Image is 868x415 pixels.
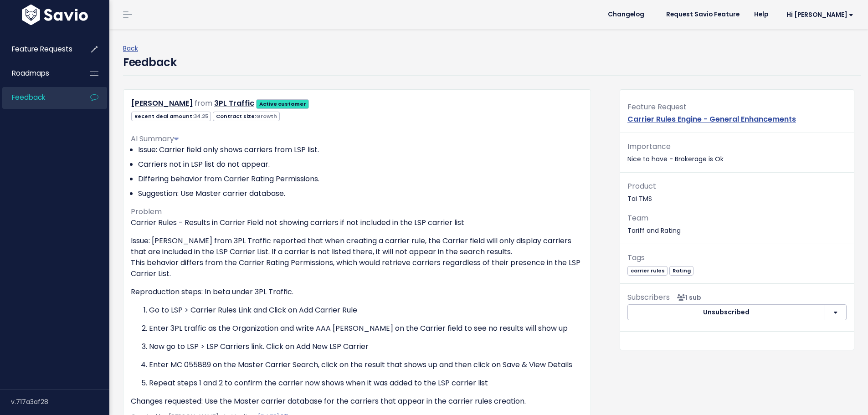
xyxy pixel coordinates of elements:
[776,8,861,22] a: Hi [PERSON_NAME]
[138,159,583,170] li: Carriers not in LSP list do not appear.
[11,390,109,414] div: v.717a3af28
[131,396,583,407] p: Changes requested: Use the Master carrier database for the carriers that appear in the carrier ru...
[627,212,847,236] p: Tariff and Rating
[627,292,670,302] span: Subscribers
[786,11,853,18] span: Hi [PERSON_NAME]
[259,100,306,108] strong: Active customer
[12,92,45,102] span: Feedback
[256,113,277,120] span: Growth
[669,266,693,275] a: Rating
[131,98,193,108] a: [PERSON_NAME]
[627,140,847,165] p: Nice to have - Brokerage is Ok
[131,287,583,297] p: Reproduction steps: In beta under 3PL Traffic.
[2,63,76,84] a: Roadmaps
[149,378,583,389] p: Repeat steps 1 and 2 to confirm the carrier now shows when it was added to the LSP carrier list
[194,113,208,120] span: 34.25
[627,266,668,276] span: carrier rules
[747,8,776,21] a: Help
[195,98,212,108] span: from
[627,213,648,223] span: Team
[673,293,701,302] span: <p><strong>Subscribers</strong><br><br> - Sebastian Varela<br> </p>
[149,359,583,370] p: Enter MC 055889 on the Master Carrier Search, click on the result that shows up and then click on...
[123,54,176,71] h4: Feedback
[627,181,656,191] span: Product
[2,39,76,60] a: Feature Requests
[149,305,583,316] p: Go to LSP > Carrier Rules Link and Click on Add Carrier Rule
[149,341,583,352] p: Now go to LSP > LSP Carriers link. Click on Add New LSP Carrier
[213,112,280,121] span: Contract size:
[669,266,693,276] span: Rating
[131,206,162,217] span: Problem
[12,68,49,78] span: Roadmaps
[123,44,138,53] a: Back
[2,87,76,108] a: Feedback
[138,174,583,184] li: Differing behavior from Carrier Rating Permissions.
[627,304,825,321] button: Unsubscribed
[627,252,645,263] span: Tags
[131,133,179,144] span: AI Summary
[131,112,211,121] span: Recent deal amount:
[214,98,254,108] a: 3PL Traffic
[20,5,90,25] img: logo-white.9d6f32f41409.svg
[627,180,847,205] p: Tai TMS
[608,11,644,18] span: Changelog
[138,144,583,155] li: Issue: Carrier field only shows carriers from LSP list.
[138,188,583,199] li: Suggestion: Use Master carrier database.
[627,114,796,124] a: Carrier Rules Engine - General Enhancements
[627,102,687,112] span: Feature Request
[627,141,671,152] span: Importance
[12,44,72,54] span: Feature Requests
[627,266,668,275] a: carrier rules
[659,8,747,21] a: Request Savio Feature
[131,236,583,279] p: Issue: [PERSON_NAME] from 3PL Traffic reported that when creating a carrier rule, the Carrier fie...
[149,323,583,334] p: Enter 3PL traffic as the Organization and write AAA [PERSON_NAME] on the Carrier field to see no ...
[131,217,583,228] p: Carrier Rules - Results in Carrier Field not showing carriers if not included in the LSP carrier ...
